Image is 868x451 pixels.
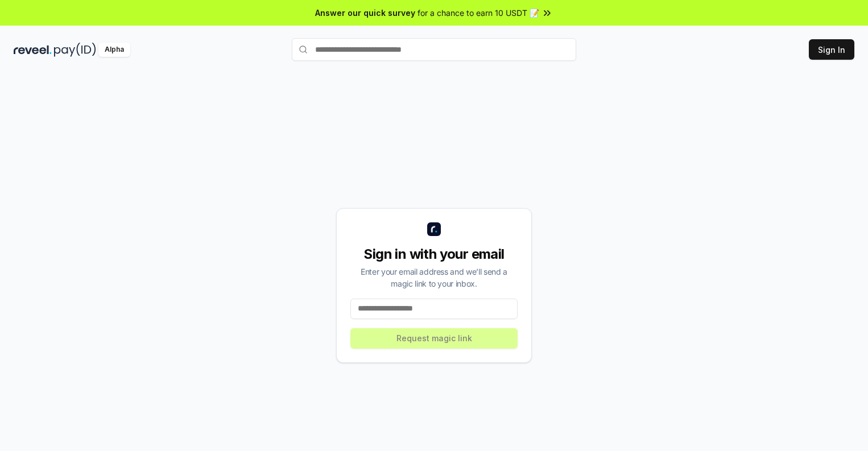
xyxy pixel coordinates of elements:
[350,266,518,289] div: Enter your email address and we’ll send a magic link to your inbox.
[98,43,130,57] div: Alpha
[315,7,415,19] span: Answer our quick survey
[418,7,539,19] span: for a chance to earn 10 USDT 📝
[14,43,52,57] img: reveel_dark
[54,43,96,57] img: pay_id
[809,39,854,60] button: Sign In
[427,222,441,236] img: logo_small
[350,245,518,263] div: Sign in with your email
